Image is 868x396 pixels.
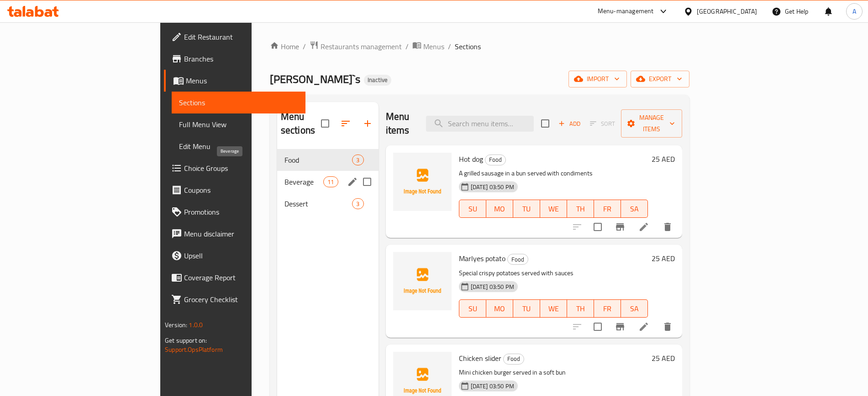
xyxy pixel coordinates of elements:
[517,302,537,315] span: TU
[609,216,631,238] button: Branch-specific-item
[490,302,510,315] span: MO
[544,202,563,216] span: WE
[631,71,689,87] button: export
[164,245,305,267] a: Upsell
[284,176,323,187] span: Beverage
[598,302,617,315] span: FR
[184,272,298,283] span: Coverage Report
[172,92,305,113] a: Sections
[164,157,305,179] a: Choice Groups
[657,216,679,238] button: delete
[513,299,540,318] button: TU
[164,26,305,48] a: Edit Restaurant
[652,153,675,165] h6: 25 AED
[448,41,451,52] li: /
[621,299,648,318] button: SA
[423,41,444,52] span: Menus
[277,145,379,218] nav: Menu sections
[323,176,338,187] div: items
[189,319,203,331] span: 1.0.0
[657,316,679,338] button: delete
[517,202,537,216] span: TU
[536,114,555,133] span: Select section
[352,200,363,208] span: 3
[426,116,534,132] input: search
[588,317,607,336] span: Select to update
[277,149,379,171] div: Food3
[184,31,298,42] span: Edit Restaurant
[310,41,402,52] a: Restaurants management
[628,112,675,135] span: Manage items
[352,198,363,209] div: items
[594,200,621,218] button: FR
[513,200,540,218] button: TU
[316,114,335,133] span: Select all sections
[164,48,305,70] a: Branches
[638,73,682,85] span: export
[852,6,856,16] span: A
[485,154,505,165] span: Food
[652,352,675,365] h6: 25 AED
[571,302,590,315] span: TH
[179,97,298,108] span: Sections
[386,110,415,137] h2: Menu items
[540,299,567,318] button: WE
[405,41,409,52] li: /
[625,302,644,315] span: SA
[172,113,305,135] a: Full Menu View
[165,344,223,355] a: Support.OpsPlatform
[567,299,594,318] button: TH
[184,185,298,195] span: Coupons
[393,153,452,211] img: Hot dog
[540,200,567,218] button: WE
[270,69,360,89] span: [PERSON_NAME]`s
[459,200,486,218] button: SU
[588,217,607,237] span: Select to update
[165,319,187,331] span: Version:
[277,193,379,215] div: Dessert3
[555,117,584,131] button: Add
[459,367,648,378] p: Mini chicken burger served in a soft bun
[459,252,505,265] span: Marlyes potato
[270,41,689,52] nav: breadcrumb
[504,354,524,364] span: Food
[412,41,444,52] a: Menus
[508,254,528,265] span: Food
[184,250,298,261] span: Upsell
[165,334,207,346] span: Get support on:
[393,252,452,310] img: Marlyes potato
[598,6,654,17] div: Menu-management
[184,53,298,64] span: Branches
[277,171,379,193] div: Beverage11edit
[364,75,391,86] div: Inactive
[459,267,648,279] p: Special crispy potatoes served with sauces
[568,71,627,87] button: import
[507,254,528,265] div: Food
[352,154,363,165] div: items
[184,206,298,217] span: Promotions
[621,200,648,218] button: SA
[284,154,352,165] span: Food
[184,163,298,174] span: Choice Groups
[609,316,631,338] button: Branch-specific-item
[557,118,582,129] span: Add
[638,321,649,332] a: Edit menu item
[485,154,506,165] div: Food
[503,354,524,365] div: Food
[321,41,402,52] span: Restaurants management
[164,201,305,223] a: Promotions
[652,252,675,265] h6: 25 AED
[467,183,518,191] span: [DATE] 03:50 PM
[638,221,649,232] a: Edit menu item
[544,302,563,315] span: WE
[186,75,298,86] span: Menus
[324,178,337,186] span: 11
[576,73,620,85] span: import
[357,113,379,134] button: Add section
[164,288,305,310] a: Grocery Checklist
[625,202,644,216] span: SA
[555,117,584,131] span: Add item
[697,6,757,16] div: [GEOGRAPHIC_DATA]
[486,299,513,318] button: MO
[284,198,352,209] div: Dessert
